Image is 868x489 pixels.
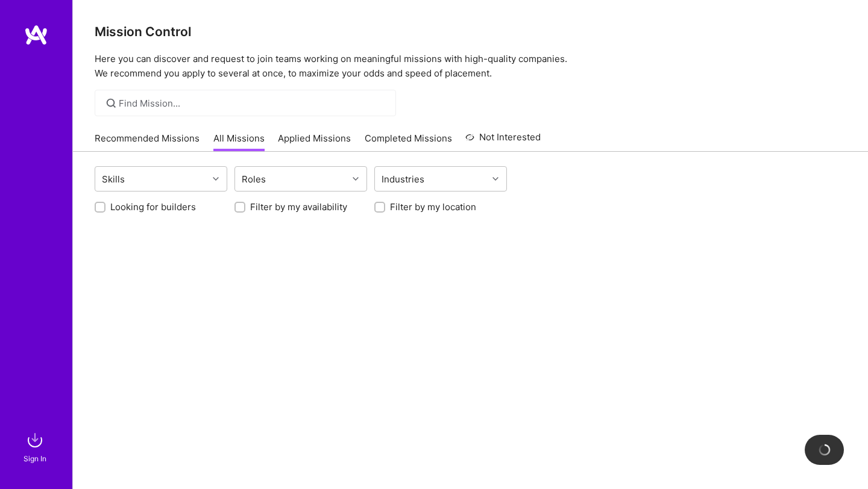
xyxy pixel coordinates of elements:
a: All Missions [213,132,265,152]
div: Sign In [24,452,46,465]
i: icon Chevron [353,176,359,182]
a: Completed Missions [365,132,452,152]
label: Filter by my location [390,201,476,213]
a: sign inSign In [25,428,47,465]
img: sign in [23,428,47,452]
div: Skills [99,170,128,188]
i: icon SearchGrey [104,96,118,110]
img: logo [24,24,48,46]
img: loading [816,441,833,458]
a: Recommended Missions [95,132,200,152]
div: Industries [379,170,427,188]
i: icon Chevron [213,176,219,182]
label: Looking for builders [110,201,196,213]
div: Roles [239,170,269,188]
h3: Mission Control [95,24,846,39]
input: Find Mission... [119,97,387,110]
a: Not Interested [465,130,541,152]
i: icon Chevron [492,176,498,182]
p: Here you can discover and request to join teams working on meaningful missions with high-quality ... [95,52,846,81]
label: Filter by my availability [250,201,347,213]
a: Applied Missions [278,132,351,152]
